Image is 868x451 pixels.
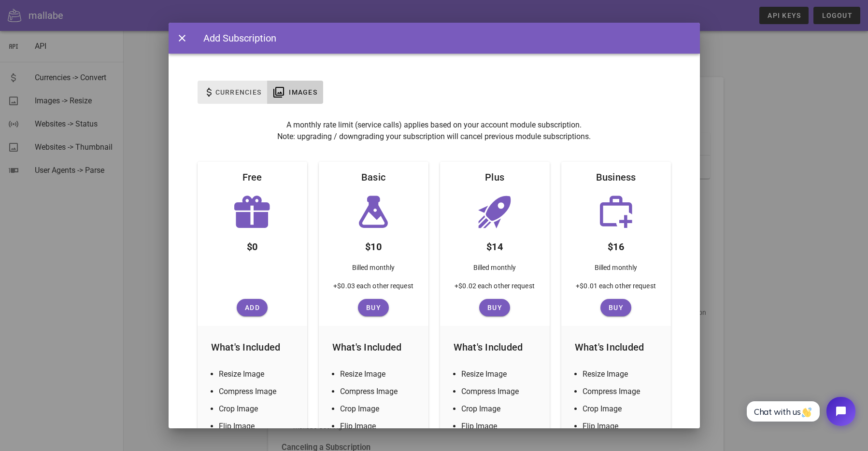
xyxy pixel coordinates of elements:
[215,88,262,96] span: Currencies
[219,386,298,397] li: Compress Image
[194,31,276,45] div: Add Subscription
[736,389,864,434] iframe: Tidio Chat
[340,386,419,397] li: Compress Image
[461,421,540,432] li: Flip Image
[198,119,671,142] p: A monthly rate limit (service calls) applies based on your account module subscription. Note: upg...
[461,368,540,380] li: Resize Image
[325,332,423,363] div: What's Included
[241,304,264,311] span: Add
[219,403,298,415] li: Crop Image
[567,332,665,363] div: What's Included
[568,281,664,299] div: +$0.01 each other request
[461,386,540,397] li: Compress Image
[203,332,301,363] div: What's Included
[237,299,268,316] button: Add
[267,81,323,104] button: Images
[362,304,385,311] span: Buy
[219,368,298,380] li: Resize Image
[479,299,510,316] button: Buy
[358,299,389,316] button: Buy
[477,162,512,193] div: Plus
[354,162,393,193] div: Basic
[198,81,268,104] button: Currencies
[461,403,540,415] li: Crop Image
[344,258,402,281] div: Billed monthly
[239,231,266,258] div: $0
[600,231,632,258] div: $16
[600,299,631,316] button: Buy
[583,403,661,415] li: Crop Image
[357,231,389,258] div: $10
[479,231,511,258] div: $14
[583,368,661,380] li: Resize Image
[583,386,661,397] li: Compress Image
[219,421,298,432] li: Flip Image
[340,368,419,380] li: Resize Image
[583,421,661,432] li: Flip Image
[235,162,270,193] div: Free
[588,162,644,193] div: Business
[604,304,627,311] span: Buy
[326,281,421,299] div: +$0.03 each other request
[483,304,506,311] span: Buy
[340,403,419,415] li: Crop Image
[340,421,419,432] li: Flip Image
[446,332,544,363] div: What's Included
[288,88,317,96] span: Images
[587,258,645,281] div: Billed monthly
[447,281,542,299] div: +$0.02 each other request
[466,258,524,281] div: Billed monthly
